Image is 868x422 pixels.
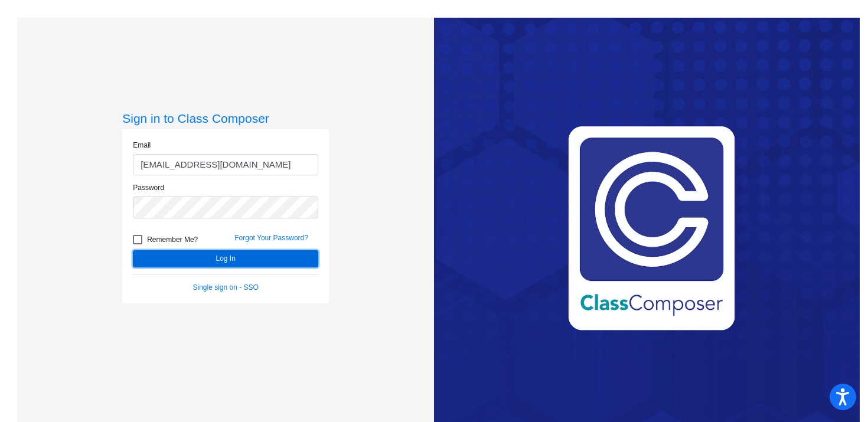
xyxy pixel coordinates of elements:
label: Password [133,182,164,193]
h3: Sign in to Class Composer [122,111,329,126]
a: Forgot Your Password? [234,234,308,242]
label: Email [133,140,151,151]
button: Log In [133,250,318,267]
a: Single sign on - SSO [193,283,259,292]
span: Remember Me? [147,233,198,247]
